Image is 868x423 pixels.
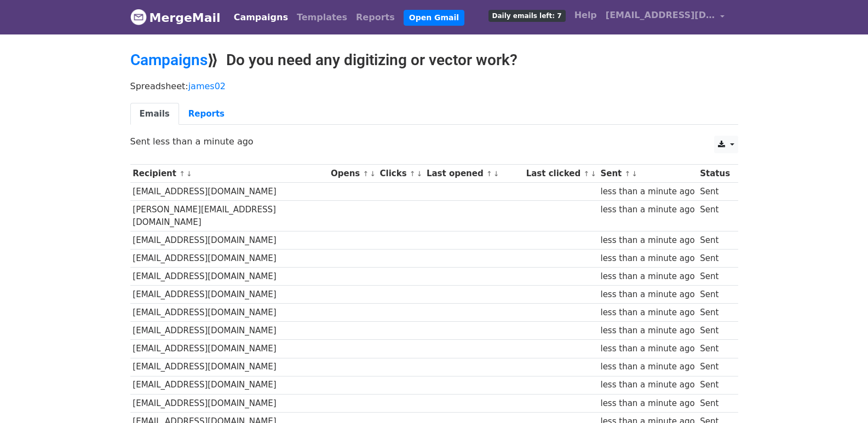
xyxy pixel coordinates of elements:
td: [EMAIL_ADDRESS][DOMAIN_NAME] [130,231,329,249]
th: Sent [598,165,698,183]
p: Spreadsheet: [130,80,738,92]
a: ↓ [493,170,499,178]
a: Campaigns [130,51,208,69]
td: Sent [697,322,732,340]
td: [EMAIL_ADDRESS][DOMAIN_NAME] [130,249,329,267]
div: less than a minute ago [600,379,694,391]
td: Sent [697,183,732,201]
td: Sent [697,231,732,249]
div: less than a minute ago [600,234,694,247]
a: ↑ [410,170,416,178]
td: Sent [697,358,732,376]
th: Clicks [377,165,424,183]
a: ↑ [363,170,369,178]
td: Sent [697,249,732,267]
a: Reports [352,7,399,28]
td: Sent [697,340,732,358]
a: Open Gmail [404,10,464,26]
div: less than a minute ago [600,397,694,410]
a: ↑ [625,170,631,178]
td: Sent [697,201,732,231]
th: Status [697,165,732,183]
th: Last clicked [524,165,598,183]
a: ↑ [179,170,185,178]
span: Daily emails left: 7 [488,10,566,22]
img: MergeMail logo [130,9,147,25]
td: [EMAIL_ADDRESS][DOMAIN_NAME] [130,286,329,304]
div: less than a minute ago [600,288,694,301]
a: ↓ [631,170,637,178]
a: Reports [179,103,234,125]
td: Sent [697,394,732,412]
p: Sent less than a minute ago [130,136,738,147]
a: Daily emails left: 7 [484,4,570,26]
td: [EMAIL_ADDRESS][DOMAIN_NAME] [130,304,329,322]
a: james02 [188,81,226,91]
td: [EMAIL_ADDRESS][DOMAIN_NAME] [130,376,329,394]
td: Sent [697,304,732,322]
th: Opens [328,165,377,183]
td: [EMAIL_ADDRESS][DOMAIN_NAME] [130,268,329,286]
td: Sent [697,376,732,394]
div: less than a minute ago [600,186,694,198]
a: Help [570,4,601,26]
th: Last opened [424,165,524,183]
div: less than a minute ago [600,361,694,373]
h2: ⟫ Do you need any digitizing or vector work? [130,51,738,69]
a: Campaigns [229,7,292,28]
div: less than a minute ago [600,270,694,283]
div: less than a minute ago [600,325,694,337]
a: ↓ [370,170,376,178]
span: [EMAIL_ADDRESS][DOMAIN_NAME] [606,9,715,22]
a: Emails [130,103,179,125]
td: [EMAIL_ADDRESS][DOMAIN_NAME] [130,358,329,376]
a: [EMAIL_ADDRESS][DOMAIN_NAME] [601,4,729,30]
a: ↑ [486,170,492,178]
div: less than a minute ago [600,252,694,265]
a: ↓ [590,170,596,178]
a: ↑ [583,170,589,178]
td: Sent [697,268,732,286]
td: Sent [697,286,732,304]
td: [PERSON_NAME][EMAIL_ADDRESS][DOMAIN_NAME] [130,201,329,231]
div: less than a minute ago [600,343,694,355]
div: less than a minute ago [600,204,694,216]
td: [EMAIL_ADDRESS][DOMAIN_NAME] [130,183,329,201]
td: [EMAIL_ADDRESS][DOMAIN_NAME] [130,394,329,412]
a: ↓ [417,170,423,178]
a: Templates [292,7,352,28]
a: MergeMail [130,6,221,29]
td: [EMAIL_ADDRESS][DOMAIN_NAME] [130,340,329,358]
th: Recipient [130,165,329,183]
td: [EMAIL_ADDRESS][DOMAIN_NAME] [130,322,329,340]
a: ↓ [186,170,192,178]
div: less than a minute ago [600,306,694,319]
